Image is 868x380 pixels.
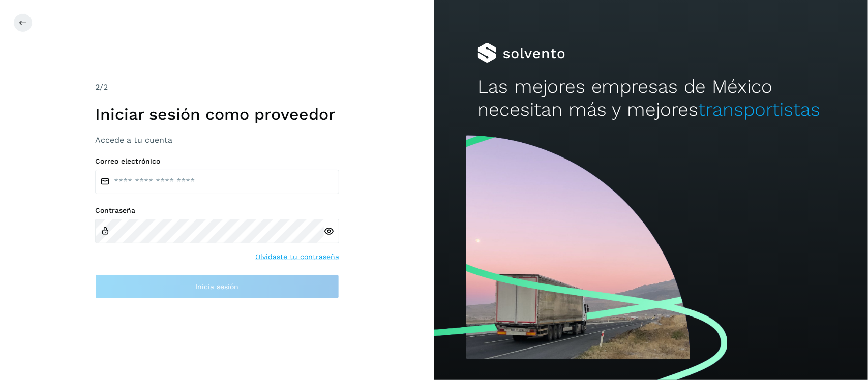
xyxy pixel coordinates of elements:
[95,206,339,215] label: Contraseña
[699,99,821,120] span: transportistas
[477,76,825,121] h2: Las mejores empresas de México necesitan más y mejores
[95,82,100,92] span: 2
[95,135,339,145] h3: Accede a tu cuenta
[95,157,339,166] label: Correo electrónico
[255,251,339,262] a: Olvidaste tu contraseña
[95,81,339,93] div: /2
[95,105,339,124] h1: Iniciar sesión como proveedor
[195,283,238,290] span: Inicia sesión
[95,274,339,299] button: Inicia sesión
